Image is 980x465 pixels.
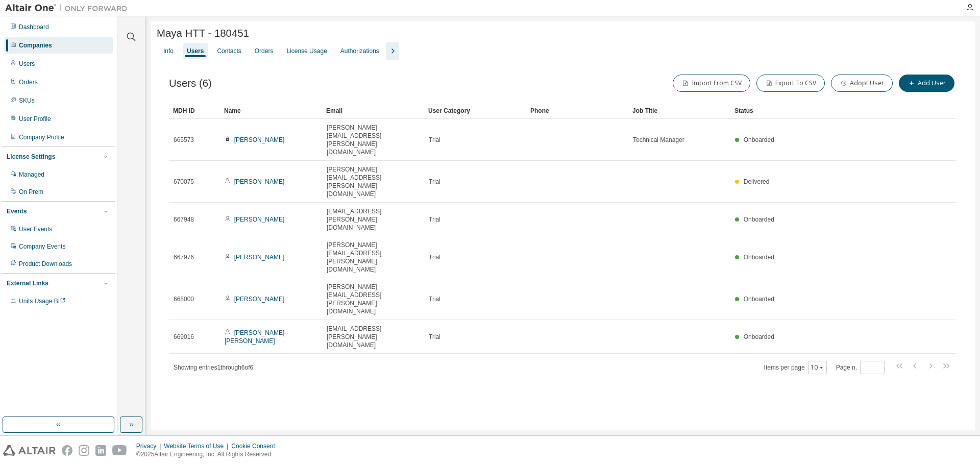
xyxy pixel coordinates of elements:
[744,216,774,223] span: Onboarded
[19,115,51,123] div: User Profile
[744,254,774,261] span: Onboarded
[327,283,420,315] span: [PERSON_NAME][EMAIL_ADDRESS][PERSON_NAME][DOMAIN_NAME]
[95,445,106,456] img: linkedin.svg
[19,188,43,196] div: On Prem
[326,103,420,119] div: Email
[428,103,522,119] div: User Category
[19,242,65,251] div: Company Events
[836,361,885,374] span: Page n.
[19,23,49,31] div: Dashboard
[811,363,824,372] button: 10
[234,178,285,185] a: [PERSON_NAME]
[286,47,327,55] div: License Usage
[429,215,440,224] span: Trial
[174,215,194,224] span: 667948
[19,133,64,141] div: Company Profile
[327,325,420,349] span: [EMAIL_ADDRESS][PERSON_NAME][DOMAIN_NAME]
[327,241,420,274] span: [PERSON_NAME][EMAIL_ADDRESS][PERSON_NAME][DOMAIN_NAME]
[173,103,216,119] div: MDH ID
[225,329,288,345] a: [PERSON_NAME]--[PERSON_NAME]
[756,75,825,92] button: Export To CSV
[7,207,27,215] div: Events
[831,75,893,92] button: Adopt User
[231,442,281,450] div: Cookie Consent
[112,445,127,456] img: youtube.svg
[19,260,72,268] div: Product Downloads
[744,296,774,303] span: Onboarded
[19,298,66,305] span: Units Usage BI
[633,136,684,144] span: Technical Manager
[7,279,48,287] div: External Links
[764,361,827,374] span: Items per page
[19,78,38,86] div: Orders
[7,153,55,161] div: License Settings
[187,47,204,55] div: Users
[744,178,770,185] span: Delivered
[19,60,35,68] div: Users
[157,28,249,39] span: Maya HTT - 180451
[429,253,440,261] span: Trial
[174,295,194,303] span: 668000
[164,442,231,450] div: Website Terms of Use
[174,333,194,341] span: 669016
[429,295,440,303] span: Trial
[19,96,35,105] div: SKUs
[234,136,285,143] a: [PERSON_NAME]
[429,333,440,341] span: Trial
[429,178,440,186] span: Trial
[327,124,420,156] span: [PERSON_NAME][EMAIL_ADDRESS][PERSON_NAME][DOMAIN_NAME]
[744,333,774,340] span: Onboarded
[163,47,174,55] div: Info
[899,75,954,92] button: Add User
[255,47,274,55] div: Orders
[19,170,44,179] div: Managed
[174,178,194,186] span: 670075
[340,47,379,55] div: Authorizations
[174,136,194,144] span: 665573
[234,296,285,303] a: [PERSON_NAME]
[136,450,281,459] p: © 2025 Altair Engineering, Inc. All Rights Reserved.
[673,75,750,92] button: Import From CSV
[327,165,420,198] span: [PERSON_NAME][EMAIL_ADDRESS][PERSON_NAME][DOMAIN_NAME]
[79,445,89,456] img: instagram.svg
[19,225,52,233] div: User Events
[174,253,194,261] span: 667976
[62,445,72,456] img: facebook.svg
[234,216,285,223] a: [PERSON_NAME]
[136,442,164,450] div: Privacy
[174,364,253,371] span: Showing entries 1 through 6 of 6
[744,136,774,143] span: Onboarded
[234,254,285,261] a: [PERSON_NAME]
[734,103,895,119] div: Status
[19,41,52,50] div: Companies
[530,103,624,119] div: Phone
[224,103,318,119] div: Name
[217,47,241,55] div: Contacts
[327,207,420,232] span: [EMAIL_ADDRESS][PERSON_NAME][DOMAIN_NAME]
[632,103,726,119] div: Job Title
[5,3,133,13] img: Altair One
[169,78,212,89] span: Users (6)
[429,136,440,144] span: Trial
[3,445,56,456] img: altair_logo.svg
